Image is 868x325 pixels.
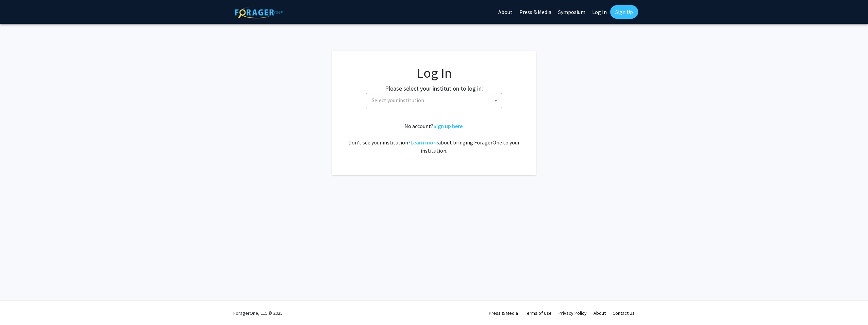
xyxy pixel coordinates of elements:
[369,93,502,107] span: Select your institution
[433,123,463,129] a: Sign up here
[233,301,283,325] div: ForagerOne, LLC © 2025
[558,310,587,316] a: Privacy Policy
[385,84,483,93] label: Please select your institution to log in:
[235,6,283,18] img: ForagerOne Logo
[594,310,606,316] a: About
[346,122,522,155] div: No account? . Don't see your institution? about bringing ForagerOne to your institution.
[489,310,518,316] a: Press & Media
[372,97,424,104] span: Select your institution
[411,139,438,146] a: Learn more about bringing ForagerOne to your institution
[610,5,638,19] a: Sign Up
[525,310,552,316] a: Terms of Use
[346,65,522,81] h1: Log In
[366,93,502,108] span: Select your institution
[613,310,635,316] a: Contact Us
